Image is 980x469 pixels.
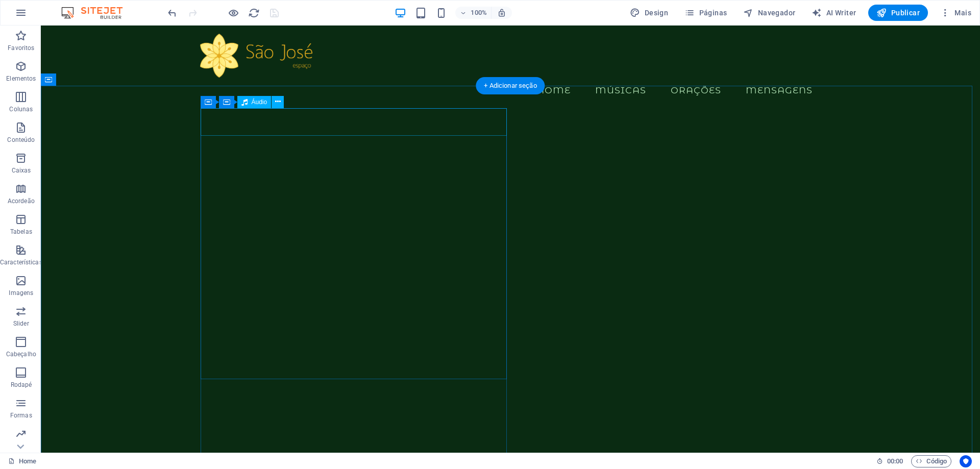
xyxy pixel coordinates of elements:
[743,8,795,18] span: Navegador
[497,8,506,17] i: Ao redimensionar, ajusta automaticamente o nível de zoom para caber no dispositivo escolhido.
[936,5,975,21] button: Mais
[10,411,32,419] p: Formas
[684,8,727,18] span: Páginas
[248,7,260,19] i: Recarregar página
[8,44,34,52] p: Favoritos
[626,5,672,21] button: Design
[940,8,971,18] span: Mais
[876,455,903,467] h6: Tempo de sessão
[9,289,33,297] p: Imagens
[807,5,860,21] button: AI Writer
[916,455,947,467] span: Código
[7,136,35,144] p: Conteúdo
[680,5,731,21] button: Páginas
[960,455,972,467] button: Usercentrics
[252,99,267,105] span: Áudio
[8,455,36,467] a: Clique para cancelar a seleção. Clique duas vezes para abrir as Páginas
[6,75,36,83] p: Elementos
[6,350,36,358] p: Cabeçalho
[248,7,260,19] button: reload
[166,7,178,19] i: Desfazer: Alterar áudio (Ctrl+Z)
[739,5,799,21] button: Navegador
[630,8,668,18] span: Design
[11,381,32,389] p: Rodapé
[9,105,33,113] p: Colunas
[868,5,928,21] button: Publicar
[471,7,487,19] h6: 100%
[876,8,920,18] span: Publicar
[59,7,135,19] img: Editor Logo
[166,7,178,19] button: undo
[626,5,672,21] div: Design (Ctrl+Alt+Y)
[476,77,545,94] div: + Adicionar seção
[812,8,856,18] span: AI Writer
[8,197,35,205] p: Acordeão
[10,228,32,236] p: Tabelas
[887,455,903,467] span: 00 00
[911,455,951,467] button: Código
[455,7,492,19] button: 100%
[894,457,896,465] span: :
[12,166,31,175] p: Caixas
[13,319,29,328] p: Slider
